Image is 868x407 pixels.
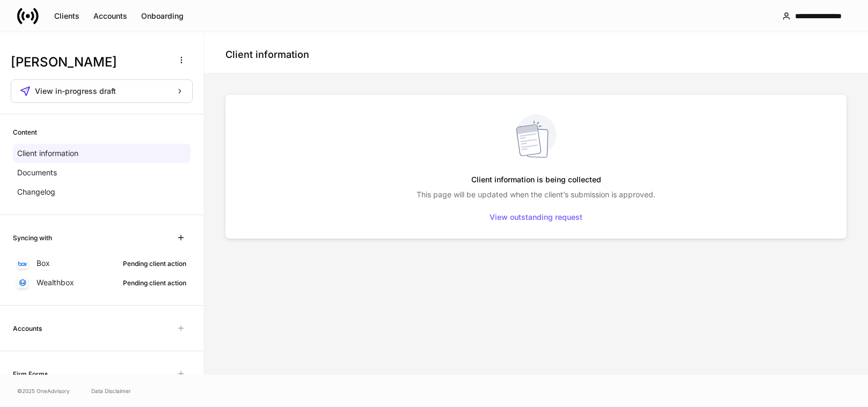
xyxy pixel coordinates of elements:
div: Onboarding [141,12,184,20]
p: Wealthbox [37,277,74,288]
div: Clients [54,12,79,20]
div: View outstanding request [490,213,582,221]
p: This page will be updated when the client’s submission is approved. [417,189,655,200]
a: BoxPending client action [13,254,191,273]
h6: Accounts [13,323,42,334]
a: Documents [13,163,191,182]
div: Pending client action [123,278,186,288]
a: Changelog [13,182,191,202]
button: View outstanding request [483,209,589,226]
h6: Content [13,127,37,137]
button: Accounts [86,8,134,25]
button: Onboarding [134,8,191,25]
a: Client information [13,144,191,163]
span: Unavailable with outstanding requests for information [171,319,191,338]
span: View in-progress draft [35,87,116,95]
div: Accounts [93,12,127,20]
p: Box [37,258,50,269]
h4: Client information [225,48,309,61]
button: Clients [47,8,86,25]
span: Unavailable with outstanding requests for information [171,364,191,383]
h3: [PERSON_NAME] [11,54,166,71]
p: Client information [17,148,78,159]
a: WealthboxPending client action [13,273,191,292]
button: View in-progress draft [11,79,193,103]
p: Changelog [17,187,55,197]
a: Data Disclaimer [91,387,131,395]
h5: Client information is being collected [471,170,601,189]
span: © 2025 OneAdvisory [17,387,70,395]
p: Documents [17,167,57,178]
h6: Firm Forms [13,369,48,379]
div: Pending client action [123,258,186,269]
img: oYqM9ojoZLfzCHUefNbBcWHcyDPbQKagtYciMC8pFl3iZXy3dU33Uwy+706y+0q2uJ1ghNQf2OIHrSh50tUd9HaB5oMc62p0G... [18,261,27,266]
h6: Syncing with [13,233,52,243]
